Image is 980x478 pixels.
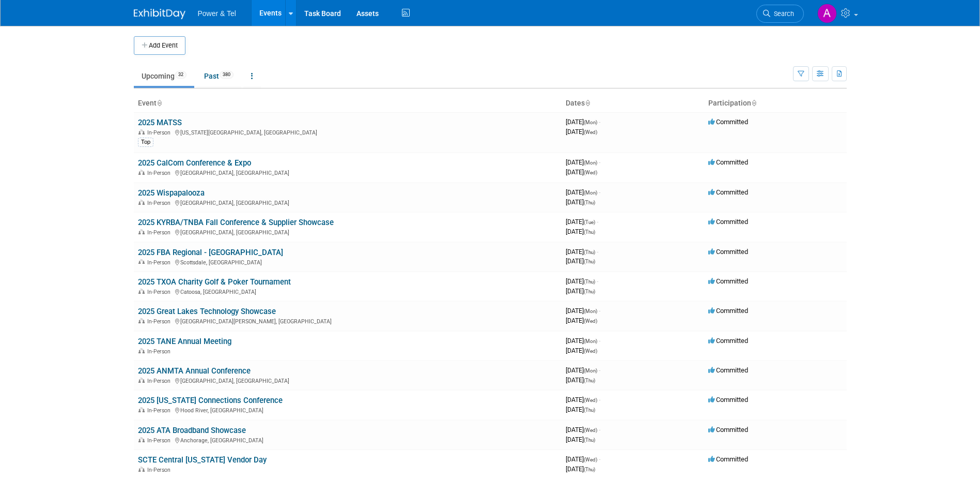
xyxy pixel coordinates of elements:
span: (Thu) [584,259,595,264]
img: In-Person Event [138,229,145,234]
div: [GEOGRAPHIC_DATA], [GEOGRAPHIC_DATA] [138,228,557,236]
a: 2025 ATA Broadband Showcase [138,426,246,435]
span: - [599,118,600,126]
span: - [597,248,598,256]
span: In-Person [147,437,174,444]
span: (Mon) [584,338,597,344]
span: [DATE] [566,337,600,345]
span: Committed [708,188,748,196]
div: Anchorage, [GEOGRAPHIC_DATA] [138,436,557,444]
span: - [599,396,600,404]
span: - [599,307,600,315]
span: [DATE] [566,396,600,404]
span: [DATE] [566,465,595,473]
span: [DATE] [566,317,597,324]
span: Committed [708,118,748,126]
span: In-Person [147,378,174,384]
span: (Mon) [584,160,597,166]
a: 2025 Great Lakes Technology Showcase [138,307,276,316]
a: 2025 MATSS [138,118,182,127]
span: - [597,218,598,226]
a: Search [756,5,804,23]
span: (Mon) [584,190,597,196]
a: Past380 [196,66,241,86]
div: [GEOGRAPHIC_DATA], [GEOGRAPHIC_DATA] [138,198,557,206]
img: In-Person Event [138,437,145,442]
a: Sort by Participation Type [751,99,756,107]
span: - [599,158,600,166]
span: Committed [708,455,748,463]
a: 2025 ANMTA Annual Conference [138,366,251,376]
span: [DATE] [566,257,595,265]
span: [DATE] [566,198,595,206]
span: In-Person [147,200,174,206]
img: In-Person Event [138,407,145,412]
span: - [599,455,600,463]
span: (Mon) [584,368,597,374]
span: (Wed) [584,129,597,135]
span: (Wed) [584,348,597,354]
span: In-Person [147,407,174,414]
span: [DATE] [566,455,600,463]
img: In-Person Event [138,289,145,294]
span: (Thu) [584,467,595,472]
span: 380 [220,71,234,79]
a: Upcoming32 [134,66,194,86]
a: SCTE Central [US_STATE] Vendor Day [138,455,267,465]
div: [GEOGRAPHIC_DATA], [GEOGRAPHIC_DATA] [138,168,557,176]
span: [DATE] [566,128,597,136]
button: Add Event [134,36,185,55]
span: (Thu) [584,407,595,413]
span: [DATE] [566,188,600,196]
span: [DATE] [566,426,600,434]
span: [DATE] [566,248,598,256]
span: (Tue) [584,219,595,225]
a: Sort by Start Date [585,99,590,107]
span: [DATE] [566,376,595,384]
span: (Thu) [584,289,595,294]
span: [DATE] [566,277,598,285]
div: Scottsdale, [GEOGRAPHIC_DATA] [138,258,557,266]
span: In-Person [147,259,174,266]
span: [DATE] [566,307,600,315]
span: (Wed) [584,427,597,433]
span: [DATE] [566,228,595,235]
a: 2025 CalCom Conference & Expo [138,158,251,168]
span: Committed [708,337,748,345]
span: Committed [708,277,748,285]
span: In-Person [147,229,174,236]
div: Catoosa, [GEOGRAPHIC_DATA] [138,287,557,295]
span: (Mon) [584,308,597,314]
span: 32 [175,71,186,79]
span: (Thu) [584,378,595,383]
span: Power & Tel [198,9,236,18]
img: In-Person Event [138,318,145,323]
span: (Wed) [584,397,597,403]
span: In-Person [147,348,174,355]
span: Committed [708,426,748,434]
span: In-Person [147,289,174,295]
span: - [599,366,600,374]
span: [DATE] [566,118,600,126]
th: Dates [562,95,704,112]
img: In-Person Event [138,259,145,264]
div: [GEOGRAPHIC_DATA], [GEOGRAPHIC_DATA] [138,376,557,384]
span: Committed [708,248,748,256]
a: 2025 TANE Annual Meeting [138,337,231,346]
div: Top [138,138,153,147]
th: Participation [704,95,847,112]
img: In-Person Event [138,200,145,205]
a: 2025 Wispapalooza [138,188,205,198]
span: (Thu) [584,229,595,235]
span: [DATE] [566,158,600,166]
span: Committed [708,218,748,226]
span: (Wed) [584,170,597,175]
a: Sort by Event Name [157,99,162,107]
span: [DATE] [566,287,595,295]
img: In-Person Event [138,378,145,383]
img: In-Person Event [138,348,145,353]
span: (Thu) [584,437,595,443]
img: In-Person Event [138,467,145,472]
span: (Thu) [584,249,595,255]
span: [DATE] [566,406,595,413]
